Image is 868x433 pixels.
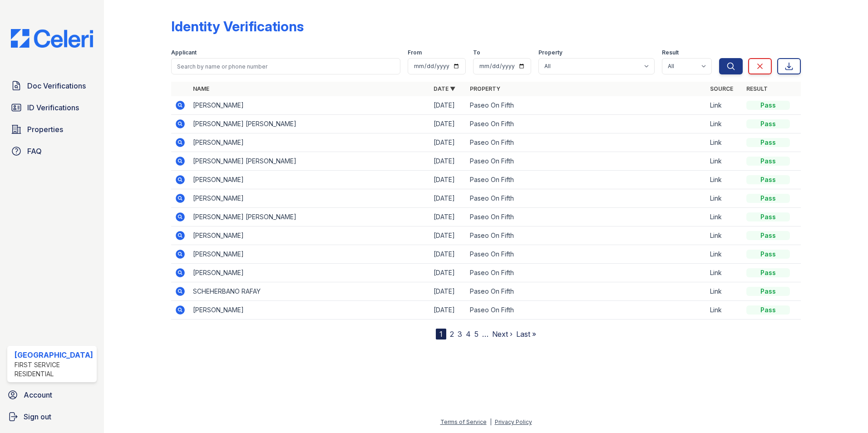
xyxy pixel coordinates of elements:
[4,386,100,404] a: Account
[171,58,401,74] input: Search by name or phone number
[466,96,707,115] td: Paseo On Fifth
[710,85,733,92] a: Source
[474,330,478,339] a: 5
[4,408,100,426] a: Sign out
[189,301,430,320] td: [PERSON_NAME]
[706,96,743,115] td: Link
[430,133,466,152] td: [DATE]
[430,152,466,171] td: [DATE]
[440,418,487,425] a: Terms of Service
[7,77,97,95] a: Doc Verifications
[482,329,488,340] span: …
[430,264,466,282] td: [DATE]
[7,120,97,138] a: Properties
[171,18,304,34] div: Identity Verifications
[466,226,707,245] td: Paseo On Fifth
[746,212,790,221] div: Pass
[746,194,790,203] div: Pass
[746,175,790,184] div: Pass
[746,250,790,259] div: Pass
[430,301,466,320] td: [DATE]
[27,124,63,135] span: Properties
[189,208,430,226] td: [PERSON_NAME] [PERSON_NAME]
[189,96,430,115] td: [PERSON_NAME]
[746,85,768,92] a: Result
[473,49,480,56] label: To
[458,330,462,339] a: 3
[706,115,743,133] td: Link
[189,226,430,245] td: [PERSON_NAME]
[189,152,430,171] td: [PERSON_NAME] [PERSON_NAME]
[430,282,466,301] td: [DATE]
[516,330,536,339] a: Last »
[466,189,707,208] td: Paseo On Fifth
[662,49,679,56] label: Result
[746,305,790,315] div: Pass
[706,171,743,189] td: Link
[189,171,430,189] td: [PERSON_NAME]
[15,360,93,379] div: First Service Residential
[450,330,454,339] a: 2
[470,85,500,92] a: Property
[492,330,513,339] a: Next ›
[24,389,52,400] span: Account
[466,264,707,282] td: Paseo On Fifth
[436,329,446,340] div: 1
[746,268,790,277] div: Pass
[746,157,790,166] div: Pass
[746,119,790,128] div: Pass
[189,282,430,301] td: SCHEHERBANO RAFAY
[466,133,707,152] td: Paseo On Fifth
[189,264,430,282] td: [PERSON_NAME]
[466,208,707,226] td: Paseo On Fifth
[706,226,743,245] td: Link
[27,102,79,113] span: ID Verifications
[189,115,430,133] td: [PERSON_NAME] [PERSON_NAME]
[706,152,743,171] td: Link
[538,49,562,56] label: Property
[15,349,93,360] div: [GEOGRAPHIC_DATA]
[27,80,86,91] span: Doc Verifications
[430,226,466,245] td: [DATE]
[706,133,743,152] td: Link
[430,96,466,115] td: [DATE]
[706,189,743,208] td: Link
[7,142,97,160] a: FAQ
[466,282,707,301] td: Paseo On Fifth
[706,282,743,301] td: Link
[430,115,466,133] td: [DATE]
[706,301,743,320] td: Link
[706,264,743,282] td: Link
[4,29,100,48] img: CE_Logo_Blue-a8612792a0a2168367f1c8372b55b34899dd931a85d93a1a3d3e32e68fde9ad4.png
[189,245,430,264] td: [PERSON_NAME]
[746,138,790,147] div: Pass
[746,287,790,296] div: Pass
[171,49,197,56] label: Applicant
[7,98,97,117] a: ID Verifications
[706,245,743,264] td: Link
[408,49,422,56] label: From
[430,245,466,264] td: [DATE]
[466,171,707,189] td: Paseo On Fifth
[706,208,743,226] td: Link
[24,411,51,422] span: Sign out
[189,133,430,152] td: [PERSON_NAME]
[27,146,42,157] span: FAQ
[466,330,471,339] a: 4
[466,301,707,320] td: Paseo On Fifth
[430,189,466,208] td: [DATE]
[466,245,707,264] td: Paseo On Fifth
[746,231,790,240] div: Pass
[490,418,492,425] div: |
[434,85,455,92] a: Date ▼
[746,101,790,110] div: Pass
[193,85,209,92] a: Name
[189,189,430,208] td: [PERSON_NAME]
[430,171,466,189] td: [DATE]
[495,418,532,425] a: Privacy Policy
[430,208,466,226] td: [DATE]
[466,152,707,171] td: Paseo On Fifth
[466,115,707,133] td: Paseo On Fifth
